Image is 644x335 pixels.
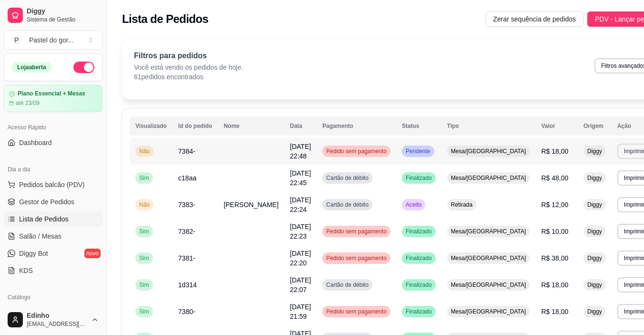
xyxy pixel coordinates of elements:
[541,228,568,235] span: R$ 10,00
[19,138,52,147] span: Dashboard
[578,116,612,136] th: Origem
[137,174,151,182] span: Sim
[396,116,441,136] th: Status
[449,174,528,182] span: Mesa/[GEOGRAPHIC_DATA]
[585,201,604,209] span: Diggy
[324,308,388,315] span: Pedido sem pagamento
[585,228,604,235] span: Diggy
[137,228,151,235] span: Sim
[27,7,99,16] span: Diggy
[404,228,434,235] span: Finalizado
[178,228,195,235] span: 7382-
[441,116,536,136] th: Tipo
[122,11,208,27] h2: Lista de Pedidos
[12,35,21,45] span: P
[4,246,102,261] a: Diggy Botnovo
[19,197,74,207] span: Gestor de Pedidos
[137,308,151,315] span: Sim
[4,4,102,27] a: DiggySistema de Gestão
[4,162,102,177] div: Dia a dia
[19,214,69,224] span: Lista de Pedidos
[404,201,423,209] span: Aceito
[4,177,102,192] button: Pedidos balcão (PDV)
[137,147,152,155] span: Não
[585,308,604,315] span: Diggy
[324,254,388,262] span: Pedido sem pagamento
[290,303,311,320] span: [DATE] 21:59
[218,116,284,136] th: Nome
[404,147,432,155] span: Pendente
[137,281,151,289] span: Sim
[449,147,528,155] span: Mesa/[GEOGRAPHIC_DATA]
[541,308,568,315] span: R$ 18,00
[290,143,311,160] span: [DATE] 22:48
[178,281,197,289] span: 1d314
[541,201,568,209] span: R$ 12,00
[541,174,568,182] span: R$ 48,00
[19,180,85,189] span: Pedidos balcão (PDV)
[178,254,195,262] span: 7381-
[449,254,528,262] span: Mesa/[GEOGRAPHIC_DATA]
[585,174,604,182] span: Diggy
[4,120,102,135] div: Acesso Rápido
[324,174,370,182] span: Cartão de débito
[19,249,48,258] span: Diggy Bot
[290,250,311,267] span: [DATE] 22:20
[535,116,578,136] th: Valor
[130,116,173,136] th: Visualizado
[290,169,311,187] span: [DATE] 22:45
[4,31,102,50] button: Select a team
[4,211,102,227] a: Lista de Pedidos
[134,63,243,72] p: Você está vendo os pedidos de hoje.
[486,11,584,27] button: Zerar sequência de pedidos
[541,281,568,289] span: R$ 18,00
[4,229,102,244] a: Salão / Mesas
[18,90,85,97] article: Plano Essencial + Mesas
[324,281,370,289] span: Cartão de débito
[449,281,528,289] span: Mesa/[GEOGRAPHIC_DATA]
[324,228,388,235] span: Pedido sem pagamento
[12,62,51,73] div: Loja aberta
[290,196,311,213] span: [DATE] 22:24
[290,223,311,240] span: [DATE] 22:23
[178,308,195,315] span: 7380-
[404,254,434,262] span: Finalizado
[27,320,87,328] span: [EMAIL_ADDRESS][DOMAIN_NAME]
[493,14,576,24] span: Zerar sequência de pedidos
[4,135,102,150] a: Dashboard
[19,231,61,241] span: Salão / Mesas
[284,116,317,136] th: Data
[4,85,102,112] a: Plano Essencial + Mesasaté 23/09
[178,174,196,182] span: c18aa
[324,201,370,209] span: Cartão de débito
[137,254,151,262] span: Sim
[4,194,102,209] a: Gestor de Pedidos
[4,263,102,278] a: KDS
[73,62,94,73] button: Alterar Status
[404,281,434,289] span: Finalizado
[404,308,434,315] span: Finalizado
[178,147,195,155] span: 7384-
[27,312,87,320] span: Edinho
[137,201,152,209] span: Não
[585,254,604,262] span: Diggy
[541,254,568,262] span: R$ 38,00
[173,116,218,136] th: Id do pedido
[317,116,396,136] th: Pagamento
[19,266,33,275] span: KDS
[134,72,243,82] p: 61 pedidos encontrados
[541,147,568,155] span: R$ 18,00
[449,228,528,235] span: Mesa/[GEOGRAPHIC_DATA]
[404,174,434,182] span: Finalizado
[449,308,528,315] span: Mesa/[GEOGRAPHIC_DATA]
[324,147,388,155] span: Pedido sem pagamento
[29,35,73,45] div: Pastel do gor ...
[449,201,474,209] span: Retirada
[16,99,40,107] article: até 23/09
[134,50,243,62] p: Filtros para pedidos
[27,16,99,23] span: Sistema de Gestão
[290,276,311,293] span: [DATE] 22:07
[178,201,195,209] span: 7383-
[4,290,102,305] div: Catálogo
[585,281,604,289] span: Diggy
